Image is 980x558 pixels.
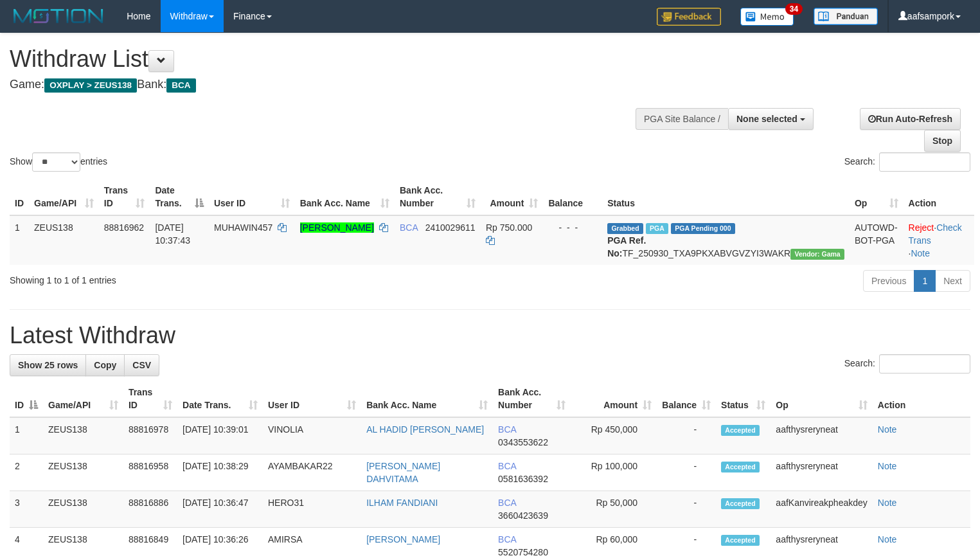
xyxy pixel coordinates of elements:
td: 2 [10,455,43,491]
span: Accepted [721,498,760,509]
th: Trans ID: activate to sort column ascending [123,381,177,417]
span: Copy 0343553622 to clipboard [498,437,548,447]
td: ZEUS138 [43,455,123,491]
td: ZEUS138 [43,491,123,528]
span: Accepted [721,425,760,436]
span: Copy 0581636392 to clipboard [498,474,548,484]
span: BCA [498,534,516,544]
div: Showing 1 to 1 of 1 entries [10,269,398,287]
td: ZEUS138 [29,215,99,265]
a: Note [878,424,897,435]
th: Balance [543,179,602,215]
span: Copy [94,360,116,370]
span: OXPLAY > ZEUS138 [44,78,137,93]
th: Bank Acc. Number: activate to sort column ascending [395,179,481,215]
a: Previous [863,270,914,292]
label: Show entries [10,152,107,172]
td: [DATE] 10:36:47 [177,491,263,528]
span: MUHAWIN457 [214,222,272,233]
img: panduan.png [814,8,878,25]
span: 34 [785,3,803,15]
th: Op: activate to sort column ascending [771,381,872,417]
td: 88816958 [123,455,177,491]
a: ILHAM FANDIANI [366,498,438,508]
a: Check Trans [909,222,962,246]
td: Rp 100,000 [571,455,657,491]
span: BCA [166,78,195,93]
span: Grabbed [607,223,643,234]
td: aafthysreryneat [771,417,872,455]
span: Accepted [721,462,760,473]
span: BCA [498,461,516,471]
span: 88816962 [104,222,144,233]
a: 1 [914,270,936,292]
th: Status: activate to sort column ascending [716,381,771,417]
label: Search: [844,152,970,172]
a: Note [911,248,930,258]
th: Trans ID: activate to sort column ascending [99,179,150,215]
th: Op: activate to sort column ascending [850,179,904,215]
td: 88816886 [123,491,177,528]
td: [DATE] 10:38:29 [177,455,263,491]
span: Rp 750.000 [486,222,532,233]
th: User ID: activate to sort column ascending [209,179,295,215]
a: Copy [85,354,125,376]
a: Note [878,461,897,471]
a: Next [935,270,970,292]
th: Game/API: activate to sort column ascending [43,381,123,417]
span: Vendor URL: https://trx31.1velocity.biz [790,249,844,260]
a: Run Auto-Refresh [860,108,961,130]
select: Showentries [32,152,80,172]
td: 88816978 [123,417,177,455]
span: Copy 5520754280 to clipboard [498,547,548,557]
span: BCA [498,498,516,508]
th: Action [873,381,970,417]
th: Date Trans.: activate to sort column ascending [177,381,263,417]
td: 1 [10,215,29,265]
img: MOTION_logo.png [10,6,107,26]
span: Marked by aafsolysreylen [646,223,668,234]
span: CSV [132,360,151,370]
th: Status [602,179,850,215]
img: Button%20Memo.svg [740,8,794,26]
a: AL HADID [PERSON_NAME] [366,424,484,435]
span: Copy 2410029611 to clipboard [425,222,476,233]
span: BCA [400,222,418,233]
td: aafthysreryneat [771,455,872,491]
div: PGA Site Balance / [636,108,728,130]
a: Note [878,498,897,508]
th: Bank Acc. Number: activate to sort column ascending [493,381,571,417]
a: Note [878,534,897,544]
a: [PERSON_NAME] [300,222,374,233]
b: PGA Ref. No: [607,235,646,258]
span: BCA [498,424,516,435]
a: CSV [124,354,159,376]
span: Copy 3660423639 to clipboard [498,510,548,521]
th: Bank Acc. Name: activate to sort column ascending [295,179,395,215]
input: Search: [879,152,970,172]
button: None selected [728,108,814,130]
a: Show 25 rows [10,354,86,376]
span: Accepted [721,535,760,546]
label: Search: [844,354,970,373]
td: AYAMBAKAR22 [263,455,361,491]
th: User ID: activate to sort column ascending [263,381,361,417]
th: ID [10,179,29,215]
h1: Latest Withdraw [10,323,970,348]
th: Balance: activate to sort column ascending [657,381,716,417]
td: Rp 450,000 [571,417,657,455]
td: 3 [10,491,43,528]
span: PGA Pending [671,223,735,234]
td: Rp 50,000 [571,491,657,528]
td: · · [904,215,974,265]
td: TF_250930_TXA9PKXABVGVZYI3WAKR [602,215,850,265]
th: Date Trans.: activate to sort column descending [150,179,209,215]
th: Game/API: activate to sort column ascending [29,179,99,215]
td: - [657,491,716,528]
th: Action [904,179,974,215]
a: [PERSON_NAME] DAHVITAMA [366,461,440,484]
td: VINOLIA [263,417,361,455]
td: 1 [10,417,43,455]
a: Stop [924,130,961,152]
span: [DATE] 10:37:43 [155,222,190,246]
